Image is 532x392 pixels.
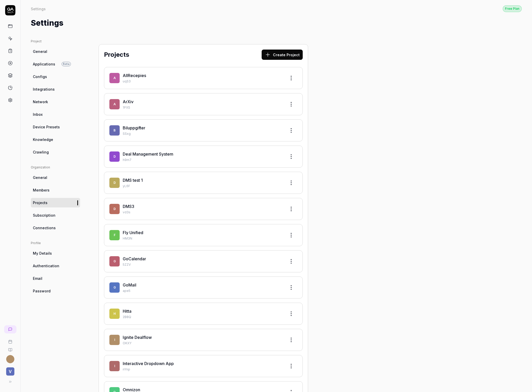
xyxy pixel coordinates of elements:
span: G [109,256,120,266]
span: F [109,230,120,240]
p: HM3N [123,236,282,241]
a: Members [31,185,80,195]
a: DMS3 [123,204,134,209]
a: Book a call with us [2,336,18,344]
a: ApplicationsBeta [31,59,80,69]
div: Free Plan [503,5,522,12]
span: Authentication [33,263,59,269]
p: SSxg [123,131,282,136]
span: Network [33,99,48,104]
span: Knowledge [33,137,53,142]
span: Members [33,187,50,193]
a: Integrations [31,84,80,94]
p: 5ZZV [123,262,282,267]
span: Subscription [33,213,55,218]
span: Connections [33,225,56,231]
a: New conversation [4,325,16,333]
span: G [109,282,120,293]
a: Inbox [31,110,80,119]
h1: Settings [31,17,63,29]
a: Crawling [31,147,80,157]
span: A [109,99,120,109]
a: Ignite Dealflow [123,335,152,340]
a: Configs [31,72,80,81]
span: V [6,367,14,376]
p: OKXY [123,341,282,346]
span: Email [33,276,42,281]
a: GoMail [123,282,136,288]
span: Projects [33,200,47,205]
p: vd3s [123,210,282,215]
span: Crawling [33,149,49,155]
span: B [109,125,120,136]
span: D [109,151,120,162]
div: Project [31,39,80,44]
button: V [2,363,18,377]
p: nYnp [123,367,282,372]
div: Settings [31,6,46,11]
span: Applications [33,61,55,67]
a: Hitta [123,309,131,314]
p: uqS3 [123,79,282,84]
span: I [109,335,120,345]
p: 2B8Q [123,315,282,319]
span: D [109,204,120,214]
a: Network [31,97,80,107]
a: Email [31,274,80,283]
span: Beta [62,62,71,66]
h2: Projects [104,50,129,59]
p: yL6F [123,184,282,188]
a: ArXiv [123,99,134,104]
a: Authentication [31,261,80,271]
a: Free Plan [503,5,522,12]
a: Deal Management System [123,151,173,157]
p: h9m7 [123,158,282,162]
span: D [109,178,120,188]
a: DMS test 1 [123,178,143,183]
span: I [109,361,120,371]
button: Create Project [262,50,303,60]
span: My Details [33,251,52,256]
div: Profile [31,241,80,245]
a: My Details [31,248,80,258]
span: Configs [33,74,47,79]
a: Biluppgifter [123,125,145,130]
a: Fly Unified [123,230,143,235]
span: H [109,309,120,319]
p: ape5 [123,289,282,293]
a: Subscription [31,211,80,220]
a: Documentation [2,344,18,352]
a: AllRecepies [123,73,146,78]
span: General [33,175,47,180]
span: A [109,73,120,83]
p: 1PXS [123,105,282,110]
span: Inbox [33,112,43,117]
a: Projects [31,198,80,207]
span: Integrations [33,87,55,92]
a: Knowledge [31,135,80,144]
a: GoCalendar [123,256,146,261]
a: Password [31,286,80,296]
a: General [31,173,80,182]
div: Organization [31,165,80,170]
span: General [33,49,47,54]
a: Connections [31,223,80,233]
a: Device Presets [31,122,80,132]
a: General [31,47,80,56]
span: Password [33,288,51,294]
span: Device Presets [33,124,60,130]
a: Interactive Dropdown App [123,361,174,366]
